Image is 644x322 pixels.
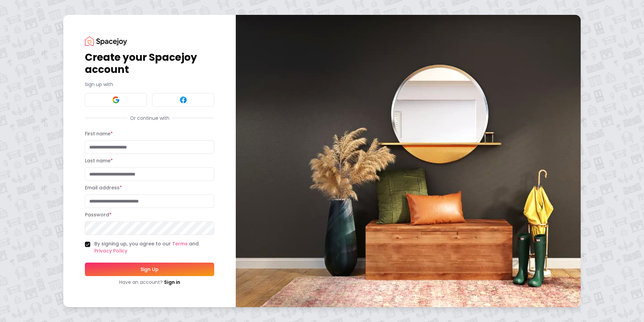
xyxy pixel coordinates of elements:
img: banner [236,15,581,307]
label: Password [85,211,111,218]
img: Facebook signin [179,96,187,104]
a: Sign in [164,279,180,286]
h1: Create your Spacejoy account [85,51,214,76]
button: Sign Up [85,263,214,276]
label: Last name [85,157,113,164]
div: Have an account? [85,279,214,286]
a: Privacy Policy [94,247,127,254]
span: Or continue with [127,115,172,122]
label: By signing up, you agree to our and [94,240,214,254]
a: Terms [172,240,188,247]
label: Email address [85,184,122,191]
img: Spacejoy Logo [85,36,127,46]
p: Sign up with [85,81,214,88]
label: First name [85,130,113,137]
img: Google signin [112,96,120,104]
